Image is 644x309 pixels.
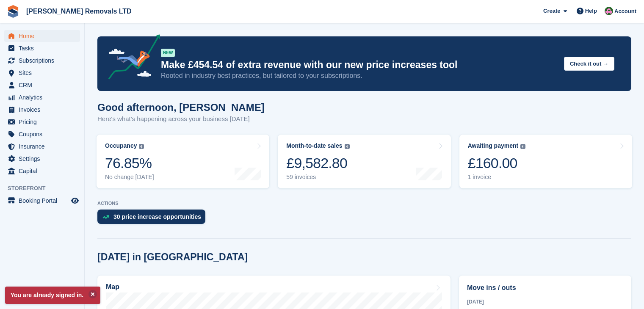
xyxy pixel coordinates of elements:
[8,184,84,193] span: Storefront
[161,59,557,71] p: Make £454.54 of extra revenue with our new price increases tool
[4,141,80,152] a: menu
[459,135,632,188] a: Awaiting payment £160.00 1 invoice
[4,42,80,54] a: menu
[468,174,526,181] div: 1 invoice
[105,142,137,149] div: Occupancy
[19,91,69,103] span: Analytics
[105,174,154,181] div: No change [DATE]
[4,116,80,128] a: menu
[106,283,119,291] h2: Map
[4,30,80,42] a: menu
[564,57,614,71] button: Check it out →
[102,215,109,219] img: price_increase_opportunities-93ffe204e8149a01c8c9dc8f82e8f89637d9d84a8eef4429ea346261dce0b2c0.svg
[19,79,69,91] span: CRM
[139,144,144,149] img: icon-info-grey-7440780725fd019a000dd9b08b2336e03edf1995a4989e88bcd33f0948082b44.svg
[101,34,160,83] img: price-adjustments-announcement-icon-8257ccfd72463d97f412b2fc003d46551f7dbcb40ab6d574587a9cd5c0d94...
[19,30,69,42] span: Home
[19,195,69,207] span: Booking Portal
[19,165,69,177] span: Capital
[4,128,80,140] a: menu
[97,114,265,124] p: Here's what's happening across your business [DATE]
[113,213,201,220] div: 30 price increase opportunities
[4,104,80,116] a: menu
[4,153,80,165] a: menu
[520,144,525,149] img: icon-info-grey-7440780725fd019a000dd9b08b2336e03edf1995a4989e88bcd33f0948082b44.svg
[23,4,135,18] a: [PERSON_NAME] Removals LTD
[70,196,80,206] a: Preview store
[19,116,69,128] span: Pricing
[19,128,69,140] span: Coupons
[19,153,69,165] span: Settings
[278,135,451,188] a: Month-to-date sales £9,582.80 59 invoices
[286,174,349,181] div: 59 invoices
[97,102,265,113] h1: Good afternoon, [PERSON_NAME]
[614,7,636,16] span: Account
[97,201,631,206] p: ACTIONS
[5,287,100,304] p: You are already signed in.
[161,71,557,80] p: Rooted in industry best practices, but tailored to your subscriptions.
[543,7,560,15] span: Create
[97,251,248,263] h2: [DATE] in [GEOGRAPHIC_DATA]
[19,104,69,116] span: Invoices
[4,91,80,103] a: menu
[585,7,597,15] span: Help
[345,144,350,149] img: icon-info-grey-7440780725fd019a000dd9b08b2336e03edf1995a4989e88bcd33f0948082b44.svg
[4,195,80,207] a: menu
[286,142,342,149] div: Month-to-date sales
[468,154,526,172] div: £160.00
[97,210,210,228] a: 30 price increase opportunities
[19,141,69,152] span: Insurance
[286,154,349,172] div: £9,582.80
[19,42,69,54] span: Tasks
[161,49,175,57] div: NEW
[19,67,69,79] span: Sites
[19,55,69,66] span: Subscriptions
[467,298,623,306] div: [DATE]
[468,142,519,149] div: Awaiting payment
[4,67,80,79] a: menu
[605,7,613,15] img: Paul Withers
[105,154,154,172] div: 76.85%
[97,135,269,188] a: Occupancy 76.85% No change [DATE]
[7,5,19,18] img: stora-icon-8386f47178a22dfd0bd8f6a31ec36ba5ce8667c1dd55bd0f319d3a0aa187defe.svg
[467,283,623,293] h2: Move ins / outs
[4,79,80,91] a: menu
[4,55,80,66] a: menu
[4,165,80,177] a: menu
